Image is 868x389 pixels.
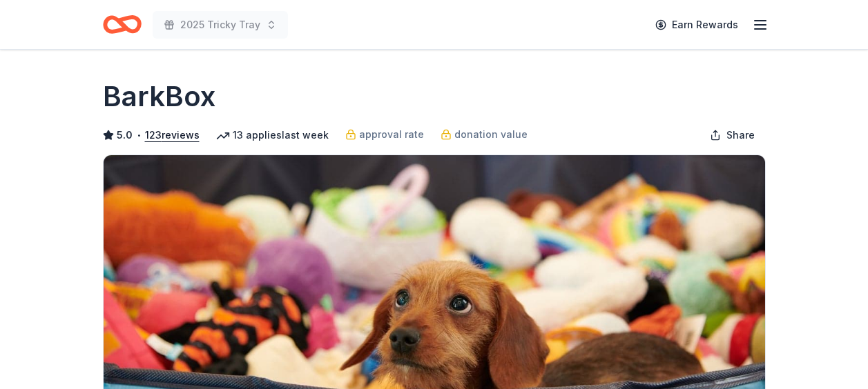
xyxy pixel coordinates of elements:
[726,127,755,143] span: Share
[136,130,141,141] span: •
[216,127,329,143] div: 13 applies last week
[699,121,766,149] button: Share
[103,77,215,116] h1: BarkBox
[103,8,142,41] a: Home
[145,127,200,143] button: 123reviews
[117,127,133,143] span: 5.0
[647,12,746,37] a: Earn Rewards
[454,126,528,143] span: donation value
[359,126,424,143] span: approval rate
[441,126,528,143] a: donation value
[153,11,288,39] button: 2025 Tricky Tray
[180,17,260,33] span: 2025 Tricky Tray
[345,126,424,143] a: approval rate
